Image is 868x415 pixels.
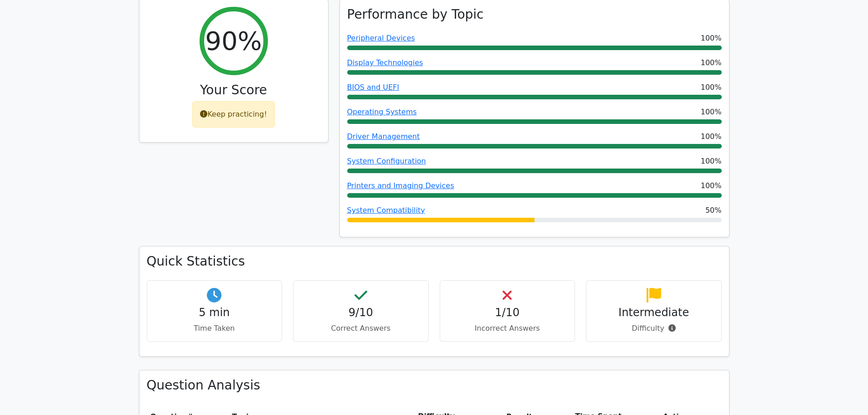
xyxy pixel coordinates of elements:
[347,34,415,42] a: Peripheral Devices
[205,26,262,56] h2: 90%
[701,57,722,68] span: 100%
[347,58,423,67] a: Display Technologies
[347,181,454,190] a: Printers and Imaging Devices
[594,323,714,334] p: Difficulty
[447,323,568,334] p: Incorrect Answers
[701,82,722,93] span: 100%
[347,7,484,22] h3: Performance by Topic
[701,33,722,44] span: 100%
[147,254,722,269] h3: Quick Statistics
[147,82,321,98] h3: Your Score
[154,306,275,319] h4: 5 min
[347,132,420,141] a: Driver Management
[347,157,426,165] a: System Configuration
[701,107,722,118] span: 100%
[301,323,421,334] p: Correct Answers
[154,323,275,334] p: Time Taken
[447,306,568,319] h4: 1/10
[701,131,722,142] span: 100%
[594,306,714,319] h4: Intermediate
[347,108,417,116] a: Operating Systems
[192,101,275,128] div: Keep practicing!
[147,378,722,393] h3: Question Analysis
[347,206,425,215] a: System Compatibility
[701,180,722,191] span: 100%
[347,83,399,92] a: BIOS and UEFI
[701,156,722,167] span: 100%
[301,306,421,319] h4: 9/10
[705,205,722,216] span: 50%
